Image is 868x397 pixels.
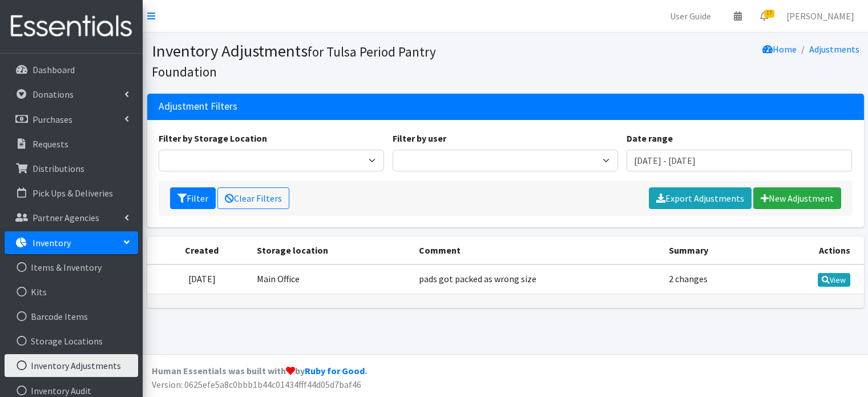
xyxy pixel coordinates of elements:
p: Requests [33,138,68,150]
a: Kits [5,280,138,303]
a: 17 [751,5,777,27]
a: [PERSON_NAME] [777,5,863,27]
a: Partner Agencies [5,206,138,229]
a: Clear Filters [217,187,289,209]
label: Filter by user [393,131,446,145]
p: Purchases [33,114,72,125]
span: Version: 0625efe5a8c0bbb1b44c01434fff44d05d7baf46 [152,379,361,390]
p: Pick Ups & Deliveries [33,187,113,199]
a: New Adjustment [753,187,841,209]
a: Export Adjustments [649,187,752,209]
p: Distributions [33,163,84,174]
a: Inventory [5,231,138,254]
button: Filter [170,187,216,209]
h1: Inventory Adjustments [152,41,502,81]
a: Inventory Adjustments [5,354,138,377]
a: Pick Ups & Deliveries [5,182,138,204]
th: Comment [412,236,662,264]
td: pads got packed as wrong size [412,264,662,294]
input: January 1, 2011 - December 31, 2011 [627,150,852,171]
label: Date range [627,131,673,145]
a: Distributions [5,157,138,180]
strong: Human Essentials was built with by . [152,365,367,376]
a: Ruby for Good [305,365,365,376]
p: Dashboard [33,64,75,75]
a: Adjustments [809,43,859,55]
p: Inventory [33,237,71,248]
th: Storage location [250,236,412,264]
small: for Tulsa Period Pantry Foundation [152,43,436,80]
p: Donations [33,89,74,100]
a: Barcode Items [5,305,138,328]
th: Created [147,236,251,264]
label: Filter by Storage Location [159,131,267,145]
th: Summary [662,236,763,264]
a: Home [762,43,797,55]
span: 17 [764,10,774,18]
td: Main Office [250,264,412,294]
a: Donations [5,83,138,106]
p: Partner Agencies [33,212,99,223]
a: User Guide [661,5,720,27]
td: 2 changes [662,264,763,294]
a: Items & Inventory [5,256,138,279]
time: [DATE] [188,273,216,284]
th: Actions [763,236,864,264]
a: Purchases [5,108,138,131]
img: HumanEssentials [5,7,138,46]
h3: Adjustment Filters [159,101,237,113]
a: Requests [5,133,138,155]
a: Dashboard [5,58,138,81]
a: View [818,273,850,287]
a: Storage Locations [5,330,138,352]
